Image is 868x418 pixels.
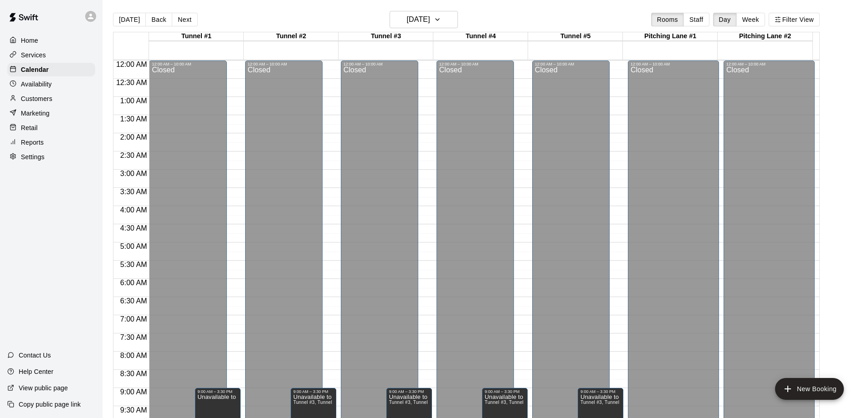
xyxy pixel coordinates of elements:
p: Services [21,50,46,60]
p: Retail [21,123,38,132]
span: 3:30 AM [118,188,149,196]
div: 9:00 AM – 3:30 PM [198,389,238,394]
p: Availability [21,80,52,89]
span: 9:00 AM [118,388,149,396]
p: Contact Us [19,351,51,360]
span: 8:30 AM [118,370,149,378]
span: 3:00 AM [118,170,149,177]
h6: [DATE] [407,13,430,26]
span: 4:00 AM [118,206,149,214]
div: Tunnel #2 [244,32,339,41]
button: Day [713,13,737,26]
a: Customers [7,92,95,106]
button: Rooms [651,13,684,26]
span: 6:30 AM [118,297,149,305]
p: Marketing [21,109,50,118]
p: Help Center [19,367,53,376]
span: 1:30 AM [118,115,149,123]
a: Settings [7,150,95,164]
div: Pitching Lane #1 [623,32,718,41]
button: Next [172,13,197,26]
div: 12:00 AM – 10:00 AM [248,62,320,66]
button: Back [145,13,172,26]
span: Tunnel #3, Tunnel #1, Tunnel #4, Tunnel #5, Tunnel #2 [293,400,412,405]
a: Retail [7,121,95,135]
button: Week [736,13,765,26]
span: 4:30 AM [118,224,149,232]
p: Customers [21,94,52,103]
p: View public page [19,383,68,393]
p: Calendar [21,65,49,74]
span: 2:30 AM [118,151,149,159]
div: 12:00 AM – 10:00 AM [439,62,511,66]
p: Home [21,36,38,45]
a: Marketing [7,106,95,120]
a: Reports [7,136,95,149]
span: 12:00 AM [114,60,149,68]
span: 9:30 AM [118,406,149,414]
div: 12:00 AM – 10:00 AM [344,62,416,66]
div: 9:00 AM – 3:30 PM [293,389,334,394]
button: [DATE] [390,11,458,28]
a: Home [7,34,95,47]
span: Tunnel #3, Tunnel #1, Tunnel #4, Tunnel #5, Tunnel #2 [389,400,508,405]
div: 9:00 AM – 3:30 PM [485,389,525,394]
a: Services [7,48,95,62]
div: Tunnel #3 [339,32,433,41]
span: Tunnel #3, Tunnel #1, Tunnel #4, Tunnel #5, Tunnel #2 [580,400,699,405]
button: Staff [683,13,709,26]
p: Copy public page link [19,400,81,409]
span: 7:30 AM [118,333,149,341]
div: Tunnel #1 [149,32,244,41]
a: Calendar [7,63,95,76]
span: 6:00 AM [118,279,149,287]
span: 12:30 AM [114,79,149,86]
div: 12:00 AM – 10:00 AM [631,62,716,66]
span: 5:00 AM [118,242,149,250]
div: 12:00 AM – 10:00 AM [152,62,224,66]
div: 9:00 AM – 3:30 PM [389,389,429,394]
button: [DATE] [113,13,146,26]
div: Tunnel #4 [433,32,528,41]
span: 1:00 AM [118,97,149,105]
div: 12:00 AM – 10:00 AM [535,62,607,66]
div: 9:00 AM – 3:30 PM [580,389,621,394]
span: 7:00 AM [118,315,149,323]
span: Tunnel #3, Tunnel #1, Tunnel #4, Tunnel #5, Tunnel #2 [485,400,603,405]
button: add [775,378,844,400]
div: Pitching Lane #2 [718,32,812,41]
p: Settings [21,152,45,161]
div: 12:00 AM – 10:00 AM [726,62,812,66]
div: Tunnel #5 [528,32,623,41]
button: Filter View [769,13,820,26]
a: Availability [7,77,95,91]
p: Reports [21,138,44,147]
span: 5:30 AM [118,261,149,268]
span: 8:00 AM [118,352,149,359]
span: 2:00 AM [118,133,149,141]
